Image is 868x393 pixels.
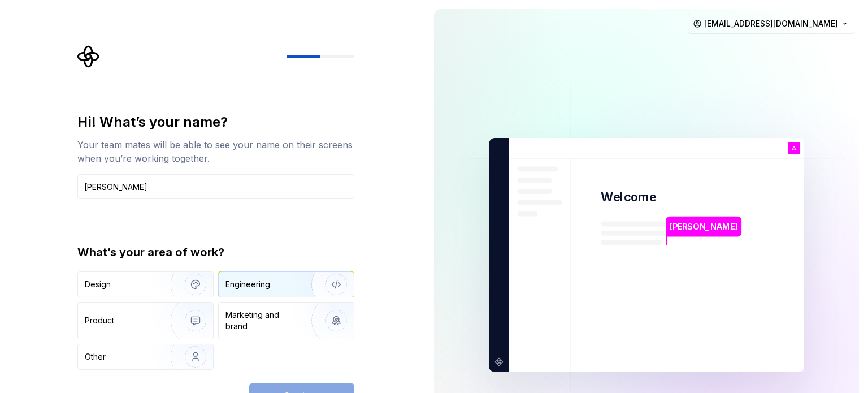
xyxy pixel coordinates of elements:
div: What’s your area of work? [77,244,354,260]
p: A [792,145,796,152]
svg: Supernova Logo [77,45,100,68]
p: Welcome [601,189,656,205]
button: [EMAIL_ADDRESS][DOMAIN_NAME] [688,14,854,34]
div: Design [85,279,111,290]
span: [EMAIL_ADDRESS][DOMAIN_NAME] [704,18,838,29]
div: Your team mates will be able to see your name on their screens when you’re working together. [77,138,354,165]
div: Product [85,315,114,326]
p: [PERSON_NAME] [670,221,737,233]
div: Hi! What’s your name? [77,113,354,131]
div: Other [85,351,106,362]
div: Marketing and brand [225,309,302,332]
div: Engineering [225,279,270,290]
input: Han Solo [77,174,354,199]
